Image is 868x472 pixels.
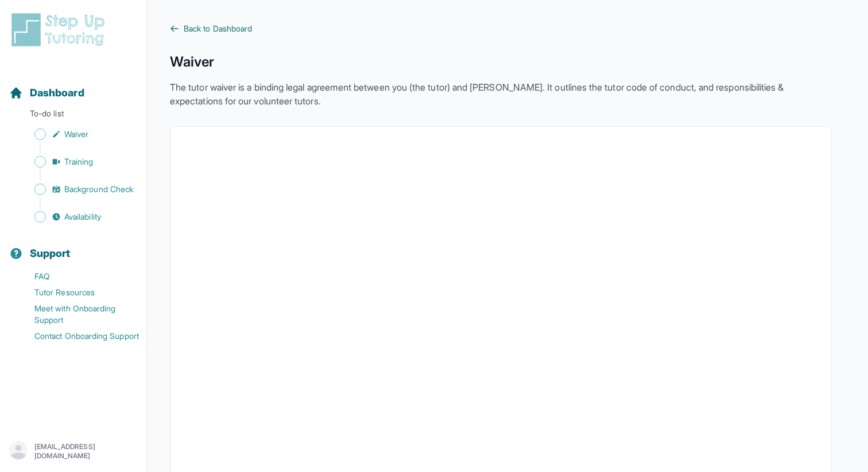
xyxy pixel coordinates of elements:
[9,328,146,344] a: Contact Onboarding Support
[9,85,84,101] a: Dashboard
[64,184,133,195] span: Background Check
[170,80,831,108] p: The tutor waiver is a binding legal agreement between you (the tutor) and [PERSON_NAME]. It outli...
[5,67,142,106] button: Dashboard
[30,245,71,262] span: Support
[184,23,252,34] span: Back to Dashboard
[64,128,88,140] span: Waiver
[9,154,146,170] a: Training
[64,156,94,167] span: Training
[9,209,146,225] a: Availability
[64,211,101,223] span: Availability
[5,108,142,124] p: To-do list
[34,442,137,461] p: [EMAIL_ADDRESS][DOMAIN_NAME]
[9,441,137,462] button: [EMAIL_ADDRESS][DOMAIN_NAME]
[30,85,84,101] span: Dashboard
[5,227,142,266] button: Support
[170,53,831,71] h1: Waiver
[9,301,146,328] a: Meet with Onboarding Support
[9,284,146,301] a: Tutor Resources
[9,268,146,284] a: FAQ
[9,181,146,197] a: Background Check
[170,23,831,34] a: Back to Dashboard
[9,11,111,48] img: logo
[9,126,146,142] a: Waiver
